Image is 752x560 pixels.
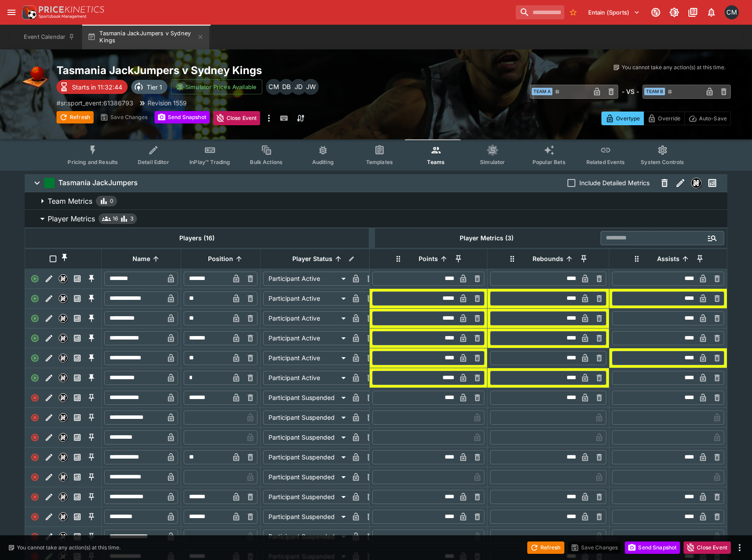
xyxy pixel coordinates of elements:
[263,510,349,524] div: Participant Suspended
[19,25,80,49] button: Event Calendar
[28,411,42,425] div: Inactive Player
[684,112,731,125] button: Auto-Save
[283,254,342,264] span: Player Status
[648,4,664,20] button: Connected to PK
[263,530,349,544] div: Participant Suspended
[59,354,67,362] img: nexus.svg
[25,174,727,192] button: Tasmania JackJumpersInclude Detailed MetricsNexusPast Performances
[643,112,684,125] button: Override
[59,295,67,302] img: nexus.svg
[130,214,133,223] span: 3
[56,391,70,405] button: Nexus
[263,470,349,484] div: Participant Suspended
[4,4,19,20] button: open drawer
[59,274,68,283] div: Nexus
[59,453,68,462] div: Nexus
[427,159,445,165] span: Teams
[56,411,70,425] button: Nexus
[59,314,68,323] div: Nexus
[622,63,726,71] p: You cannot take any action(s) at this time.
[616,114,640,123] p: Overtype
[59,473,68,482] div: Nexus
[213,111,261,125] button: Close Event
[704,175,720,191] button: Past Performances
[42,391,56,405] button: Edit
[57,98,133,108] p: Copy To Clipboard
[579,178,650,187] span: Include Detailed Metrics
[42,490,56,504] button: Edit
[56,272,70,286] button: Nexus
[42,470,56,484] button: Edit
[303,79,319,95] div: Justin Walsh
[48,213,95,224] p: Player Metrics
[586,159,625,165] span: Related Events
[110,197,113,205] span: 0
[28,351,42,365] div: Active Player
[734,542,745,553] button: more
[28,450,42,464] div: Inactive Player
[28,371,42,385] div: Active Player
[123,254,160,264] span: Name
[189,159,230,165] span: InPlay™ Trading
[70,430,84,444] button: Past Performances
[25,228,369,248] th: Players (16)
[625,541,680,554] button: Send Snapshot
[147,98,187,108] p: Revision 1559
[278,79,294,95] div: Daniel Beswick
[59,334,67,342] img: nexus.svg
[59,294,68,303] div: Nexus
[644,88,665,95] span: Team B
[523,254,573,264] span: Rebounds
[70,490,84,504] button: Past Performances
[42,272,56,286] button: Edit
[480,159,505,165] span: Simulator
[57,63,394,77] h2: Copy To Clipboard
[70,530,84,544] button: Past Performances
[28,291,42,306] div: Active Player
[264,111,274,125] button: more
[70,331,84,345] button: Past Performances
[291,79,306,95] div: Josh Drayton
[263,371,349,385] div: Participant Active
[42,411,56,425] button: Edit
[17,544,121,552] p: You cannot take any action(s) at this time.
[155,111,210,123] button: Send Snapshot
[703,4,719,20] button: Notifications
[198,254,243,264] span: Position
[532,88,552,95] span: Team A
[692,178,701,188] img: nexus.svg
[722,3,741,22] button: Cameron Matheson
[263,291,349,306] div: Participant Active
[56,331,70,345] button: Nexus
[42,450,56,464] button: Edit
[263,411,349,425] div: Participant Suspended
[42,510,56,524] button: Edit
[39,6,104,13] img: PriceKinetics
[28,311,42,325] div: Active Player
[59,373,68,382] div: Nexus
[527,541,564,554] button: Refresh
[263,351,349,365] div: Participant Active
[70,510,84,524] button: Past Performances
[263,450,349,464] div: Participant Suspended
[68,159,118,165] span: Pricing and Results
[28,391,42,405] div: Inactive Player
[59,513,67,521] img: nexus.svg
[70,291,84,306] button: Past Performances
[263,331,349,345] div: Participant Active
[409,254,448,264] span: Points
[82,25,209,49] button: Tasmania JackJumpers v Sydney Kings
[266,79,282,95] div: Cameron Matheson
[28,530,42,544] div: Inactive Player
[19,4,37,21] img: PriceKinetics Logo
[725,5,739,19] div: Cameron Matheson
[56,371,70,385] button: Nexus
[59,512,68,521] div: Nexus
[60,139,691,171] div: Event type filters
[42,371,56,385] button: Edit
[28,490,42,504] div: Inactive Player
[42,331,56,345] button: Edit
[42,291,56,306] button: Edit
[28,510,42,524] div: Inactive Player
[641,159,684,165] span: System Controls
